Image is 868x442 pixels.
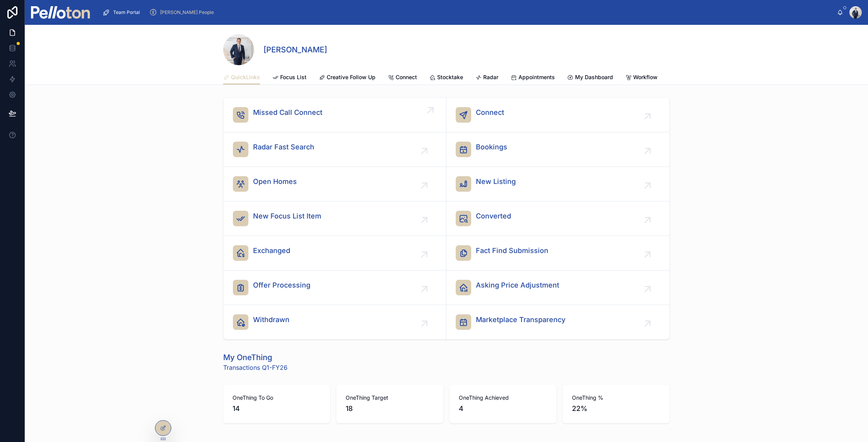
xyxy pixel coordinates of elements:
a: Open Homes [224,167,446,201]
a: Workflow [625,70,658,86]
span: Offer Processing [253,280,310,291]
span: QuickLinks [231,73,260,81]
span: Exchanged [253,245,290,256]
span: Transactions Q1-FY26 [223,363,288,372]
div: scrollable content [96,4,837,21]
a: My Dashboard [567,70,613,86]
span: Connect [396,73,417,81]
span: OneThing % [572,394,660,402]
span: Creative Follow Up [327,73,375,81]
a: Withdrawn [224,305,446,339]
span: Missed Call Connect [253,107,322,118]
span: Open Homes [253,176,297,187]
a: Creative Follow Up [319,70,375,86]
span: Withdrawn [253,314,289,325]
span: Stocktake [437,73,463,81]
span: Radar [483,73,498,81]
span: Marketplace Transparency [476,314,565,325]
span: Focus List [280,73,307,81]
a: Bookings [446,132,669,167]
span: 4 [459,403,547,414]
span: OneThing Achieved [459,394,547,402]
a: QuickLinks [223,70,260,85]
img: App logo [31,6,90,19]
a: Fact Find Submission [446,236,669,270]
span: Team Portal [113,9,140,16]
a: New Focus List Item [224,201,446,236]
span: 18 [346,403,434,414]
span: Appointments [518,73,555,81]
a: Offer Processing [224,270,446,305]
a: Marketplace Transparency [446,305,669,339]
span: My Dashboard [575,73,613,81]
span: Radar Fast Search [253,142,314,153]
span: Asking Price Adjustment [476,280,559,291]
span: 22% [572,403,660,414]
a: Exchanged [224,236,446,270]
span: OneThing To Go [232,394,321,402]
span: Workflow [633,73,658,81]
a: Missed Call Connect [224,98,446,132]
a: Team Portal [100,5,145,19]
a: Stocktake [429,70,463,86]
span: [PERSON_NAME] People [160,9,214,16]
span: New Listing [476,176,516,187]
a: Radar Fast Search [224,132,446,167]
h1: My OneThing [223,352,288,363]
a: [PERSON_NAME] People [147,5,219,19]
a: Appointments [511,70,555,86]
a: Asking Price Adjustment [446,270,669,305]
span: 14 [232,403,321,414]
span: Bookings [476,142,507,153]
span: Converted [476,211,511,222]
span: Fact Find Submission [476,245,548,256]
span: OneThing Target [346,394,434,402]
a: Connect [388,70,417,86]
a: Connect [446,98,669,132]
a: New Listing [446,167,669,201]
a: Converted [446,201,669,236]
span: Connect [476,107,504,118]
a: Radar [475,70,498,86]
a: Focus List [272,70,307,86]
span: New Focus List Item [253,211,321,222]
h1: [PERSON_NAME] [263,44,327,55]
